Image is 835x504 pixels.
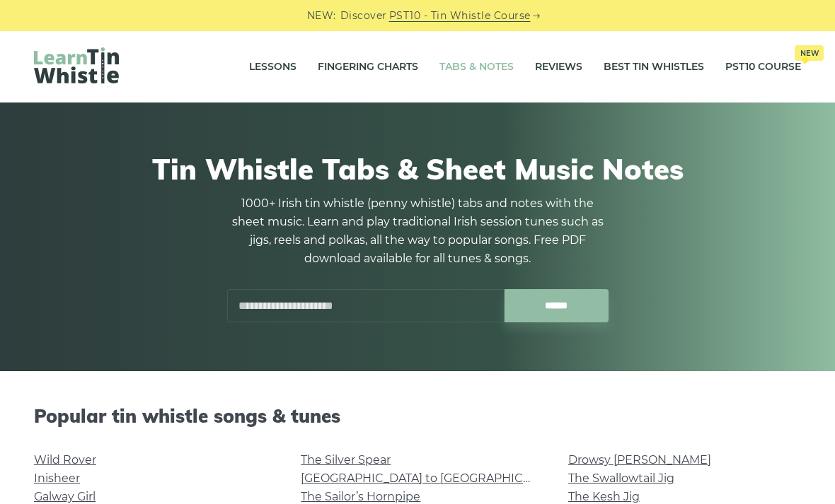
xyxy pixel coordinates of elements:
[34,47,119,83] img: LearnTinWhistle.com
[301,471,562,485] a: [GEOGRAPHIC_DATA] to [GEOGRAPHIC_DATA]
[439,49,514,85] a: Tabs & Notes
[795,45,824,61] span: New
[301,453,391,467] a: The Silver Spear
[568,453,711,467] a: Drowsy [PERSON_NAME]
[41,152,794,186] h1: Tin Whistle Tabs & Sheet Music Notes
[34,453,96,467] a: Wild Rover
[226,194,609,268] p: 1000+ Irish tin whistle (penny whistle) tabs and notes with the sheet music. Learn and play tradi...
[301,490,420,503] a: The Sailor’s Hornpipe
[249,49,296,85] a: Lessons
[604,49,704,85] a: Best Tin Whistles
[34,471,80,485] a: Inisheer
[725,49,801,85] a: PST10 CourseNew
[34,405,801,427] h2: Popular tin whistle songs & tunes
[568,471,674,485] a: The Swallowtail Jig
[318,49,418,85] a: Fingering Charts
[34,490,96,503] a: Galway Girl
[535,49,582,85] a: Reviews
[568,490,640,503] a: The Kesh Jig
